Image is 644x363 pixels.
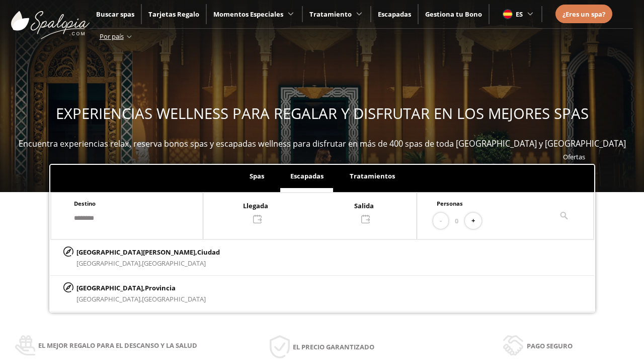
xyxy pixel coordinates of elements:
[562,10,605,19] span: ¿Eres un spa?
[56,103,589,124] span: EXPERIENCIAS WELLNESS PARA REGALAR Y DISFRUTAR EN LOS MEJORES SPAS
[142,294,206,304] span: [GEOGRAPHIC_DATA]
[197,248,220,257] span: Ciudad
[148,10,199,19] a: Tarjetas Regalo
[76,259,142,268] span: [GEOGRAPHIC_DATA],
[527,340,573,351] span: Pago seguro
[562,9,605,20] a: ¿Eres un spa?
[11,1,90,39] img: ImgLogoSpalopia.BvClDcEz.svg
[76,282,206,293] p: [GEOGRAPHIC_DATA],
[465,213,481,229] button: +
[145,283,176,292] span: Provincia
[74,200,96,207] span: Destino
[142,259,206,268] span: [GEOGRAPHIC_DATA]
[19,138,626,149] span: Encuentra experiencias relax, reserva bonos spas y escapadas wellness para disfrutar en más de 40...
[563,152,585,161] a: Ofertas
[250,171,264,180] span: Spas
[293,341,374,352] span: El precio garantizado
[76,247,220,258] p: [GEOGRAPHIC_DATA][PERSON_NAME],
[455,215,458,226] span: 0
[38,340,197,351] span: El mejor regalo para el descanso y la salud
[378,10,411,19] a: Escapadas
[437,200,463,207] span: Personas
[96,10,134,19] a: Buscar spas
[350,171,395,180] span: Tratamientos
[433,213,448,229] button: -
[290,171,324,180] span: Escapadas
[100,32,124,41] span: Por país
[425,10,482,19] a: Gestiona tu Bono
[76,294,142,304] span: [GEOGRAPHIC_DATA],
